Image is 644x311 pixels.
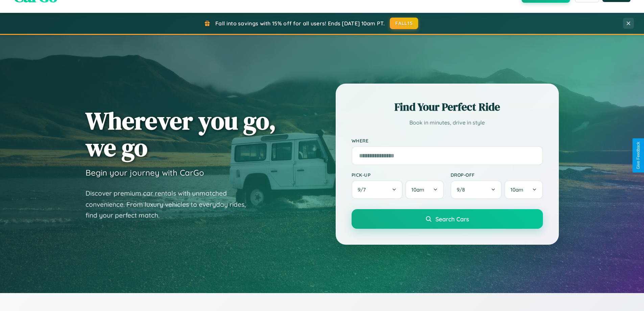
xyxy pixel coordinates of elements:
button: 9/7 [352,180,403,199]
button: 9/8 [451,180,502,199]
span: 10am [510,186,523,193]
span: 9 / 8 [457,186,468,193]
span: 9 / 7 [358,186,369,193]
label: Drop-off [451,172,543,178]
span: Search Cars [435,215,469,223]
h3: Begin your journey with CarGo [86,168,204,178]
span: Fall into savings with 15% off for all users! Ends [DATE] 10am PT. [215,20,385,27]
label: Pick-up [352,172,444,178]
p: Discover premium car rentals with unmatched convenience. From luxury vehicles to everyday rides, ... [86,188,255,221]
button: Search Cars [352,209,543,229]
h1: Wherever you go, we go [86,107,276,161]
p: Book in minutes, drive in style [352,118,543,128]
div: Give Feedback [636,142,641,169]
button: 10am [405,180,444,199]
h2: Find Your Perfect Ride [352,99,543,114]
button: FALL15 [390,18,418,29]
label: Where [352,138,543,143]
span: 10am [411,186,424,193]
button: 10am [504,180,543,199]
